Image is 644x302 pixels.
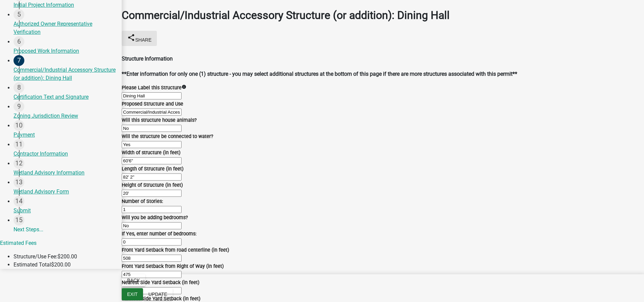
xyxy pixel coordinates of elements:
label: Will this structure house animals? [122,117,197,123]
h1: Commercial/Industrial Accessory Structure (or addition): Dining Hall [122,7,644,23]
button: shareShare [122,31,157,46]
a: Next Steps... [14,215,122,237]
label: Number of Stories: [122,199,163,204]
div: Commercial/Industrial Accessory Structure (or addition): Dining Hall [14,66,116,82]
label: Will you be adding bedrooms? [122,215,188,220]
label: Please Label this Structure [122,85,182,91]
label: Proposed Structure and Use [122,101,183,107]
label: Front Yard Setback from road centerline (in feet) [122,247,229,253]
button: Update [143,288,173,300]
span: Update [148,292,167,297]
label: If Yes, enter number of bedrooms: [122,231,196,237]
div: 13 [14,177,24,188]
div: 10 [14,120,24,131]
i: info [182,85,186,89]
div: Zoning Jurisdiction Review [14,112,116,120]
div: 8 [14,82,24,93]
div: 5 [14,9,24,20]
label: Will the structure be connected to water? [122,134,213,139]
div: Wetland Advisory Form [14,188,116,196]
div: 12 [14,158,24,169]
span: Structure/Use Fee: [14,253,57,260]
span: $200.00 [57,253,77,260]
label: Nearest Side Yard Setback (in feet) [122,280,199,285]
button: Exit [122,288,143,300]
div: 9 [14,101,24,112]
span: Back [127,278,140,283]
span: $200.00 [51,261,71,268]
div: 7 [14,55,24,66]
div: Initial Project Information [14,1,116,9]
div: 14 [14,196,24,207]
button: Back [122,274,145,286]
div: 6 [14,36,24,47]
span: Share [135,37,151,42]
span: Estimated Total [14,261,51,268]
div: Wetland Advisory Information [14,169,116,177]
label: Length of Structure (in feet) [122,166,184,172]
div: Certification Text and Signature [14,93,116,101]
div: 15 [14,215,24,226]
div: 11 [14,139,24,150]
div: Submit [14,207,116,215]
h4: Structure Information [122,55,644,63]
div: Contractor Information [14,150,116,158]
label: Front Yard Setback from Right of Way (in feet) [122,263,224,269]
strong: **Enter information for only one (1) structure - you may select additional structures at the bott... [122,71,517,77]
div: Payment [14,131,116,139]
label: Height of Structure (in feet) [122,182,183,188]
i: share [127,33,135,41]
label: Width of structure (in feet) [122,150,181,156]
div: Proposed Work Information [14,47,116,55]
div: Authorized Owner Representative Verification [14,20,116,36]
